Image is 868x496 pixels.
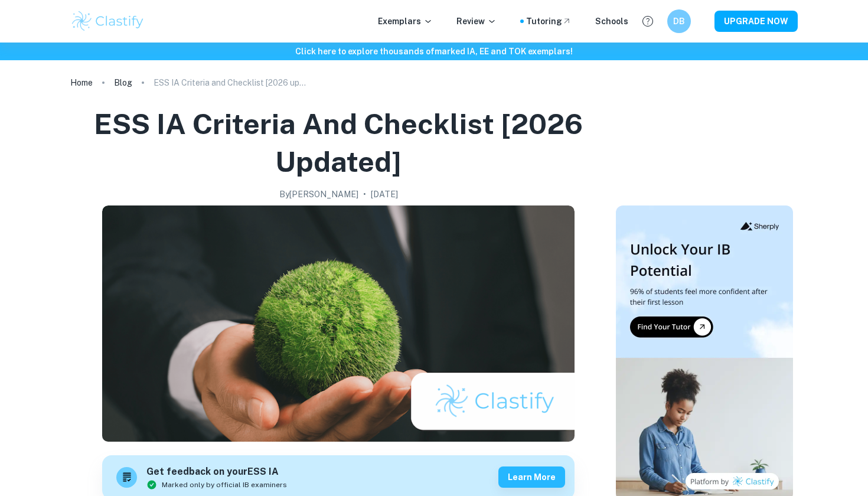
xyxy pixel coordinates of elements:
p: Review [456,15,497,28]
button: DB [667,9,691,33]
h6: DB [673,15,686,28]
a: Blog [114,74,132,91]
button: UPGRADE NOW [714,11,798,32]
button: Help and Feedback [638,11,658,31]
p: • [363,188,366,201]
h1: ESS IA Criteria and Checklist [2026 updated] [75,105,602,181]
img: Clastify logo [70,9,145,33]
a: Home [70,74,93,91]
img: ESS IA Criteria and Checklist [2026 updated] cover image [102,205,575,442]
span: Marked only by official IB examiners [162,479,287,490]
a: Schools [595,15,628,28]
button: Learn more [498,466,565,488]
h2: [DATE] [371,188,398,201]
a: Tutoring [526,15,572,28]
p: ESS IA Criteria and Checklist [2026 updated] [154,76,307,89]
p: Exemplars [378,15,433,28]
h6: Click here to explore thousands of marked IA, EE and TOK exemplars ! [2,45,866,58]
h6: Get feedback on your ESS IA [146,465,287,479]
h2: By [PERSON_NAME] [279,188,358,201]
